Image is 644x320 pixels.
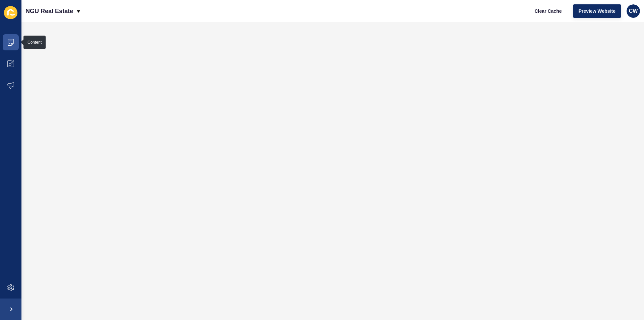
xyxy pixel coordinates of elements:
[579,8,615,14] span: Preview Website
[573,4,621,18] button: Preview Website
[535,8,562,14] span: Clear Cache
[529,4,568,18] button: Clear Cache
[629,8,638,14] span: CW
[28,40,42,45] div: Content
[25,3,73,19] p: NGU Real Estate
